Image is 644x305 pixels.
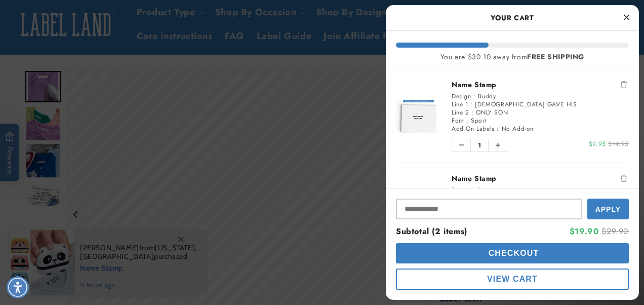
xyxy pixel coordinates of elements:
span: Design [452,185,471,195]
span: Line 1 [452,100,468,109]
button: Remove Name Stamp [619,80,629,90]
span: : [466,116,469,125]
div: Accessibility Menu [7,276,29,298]
span: Checkout [486,249,539,257]
button: What material are the labels made of? [18,57,143,76]
button: Close Cart [619,10,634,25]
span: Spots [478,185,494,195]
span: $29.90 [601,225,629,237]
span: Design [452,92,471,101]
img: Name Stamp [396,97,441,135]
span: [DEMOGRAPHIC_DATA] GAVE HIS [475,100,577,109]
a: Name Stamp [452,80,629,90]
span: $14.95 [608,139,629,148]
div: You are $30.10 away from [396,53,629,61]
span: ONLY SON [476,108,508,117]
h2: Your Cart [396,10,629,25]
span: Font [452,116,464,125]
li: product [396,163,629,256]
span: Buddy [478,92,496,101]
span: Sport [471,116,487,125]
span: View Cart [487,275,538,283]
span: Line 2 [452,108,469,117]
span: : [470,100,473,109]
span: : [473,185,476,195]
span: 1 [470,139,489,151]
span: $9.95 [589,139,606,148]
button: cart [396,269,629,290]
button: Decrease quantity of Name Stamp [452,139,470,151]
button: Increase quantity of Name Stamp [489,139,507,151]
span: Apply [595,205,621,213]
span: : [473,92,476,101]
span: Add On Labels [452,124,495,133]
a: Name Stamp [452,173,629,183]
span: : [471,108,474,117]
li: product [396,69,629,163]
button: cart [396,243,629,263]
button: Remove Name Stamp [619,173,629,183]
button: Apply [587,199,629,219]
b: FREE SHIPPING [527,52,584,62]
span: : [497,124,499,133]
span: $19.90 [570,225,599,237]
input: Input Discount [396,199,582,219]
span: Subtotal (2 items) [396,225,467,237]
button: Are these labels comfortable to wear? [18,28,143,48]
span: No Add-on [502,124,534,133]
